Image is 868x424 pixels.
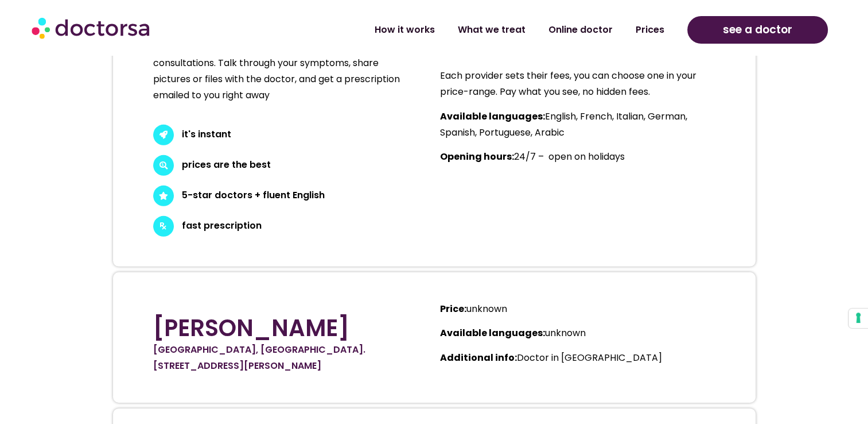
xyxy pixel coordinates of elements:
a: prices are the best [182,158,271,171]
a: see a doctor [687,16,828,44]
a: How it works [363,17,446,43]
h2: [PERSON_NAME] [153,314,417,342]
a: Prices [624,17,676,43]
p: unknown [440,301,715,317]
p: Doctor in [GEOGRAPHIC_DATA] [440,350,715,366]
a: 5-star doctors + fluent English [182,188,325,202]
p: unknown [440,325,715,341]
p: Licensed and certified private doctors available for online consultations. Talk through your symp... [153,39,417,103]
a: What we treat [446,17,537,43]
nav: Menu [229,17,676,43]
b: Price: [440,302,466,315]
b: Opening hours: [440,150,514,163]
a: it's instant [182,128,231,141]
b: Available languages: [440,110,545,123]
a: Online doctor [537,17,624,43]
a: [GEOGRAPHIC_DATA], [GEOGRAPHIC_DATA]. [STREET_ADDRESS][PERSON_NAME] [153,343,365,372]
b: Available languages: [440,326,545,340]
button: Your consent preferences for tracking technologies [848,309,868,328]
b: Additional info: [440,351,517,364]
span: Each provider sets their fees, you can choose one in your price-range. Pay what you see, no hidde... [440,69,696,98]
a: fast prescription [182,219,262,232]
p: English, French, Italian, German, Spanish, Portuguese, Arabic [440,109,715,141]
p: 24/7 – open on holidays [440,149,715,165]
span: see a doctor [723,21,792,39]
